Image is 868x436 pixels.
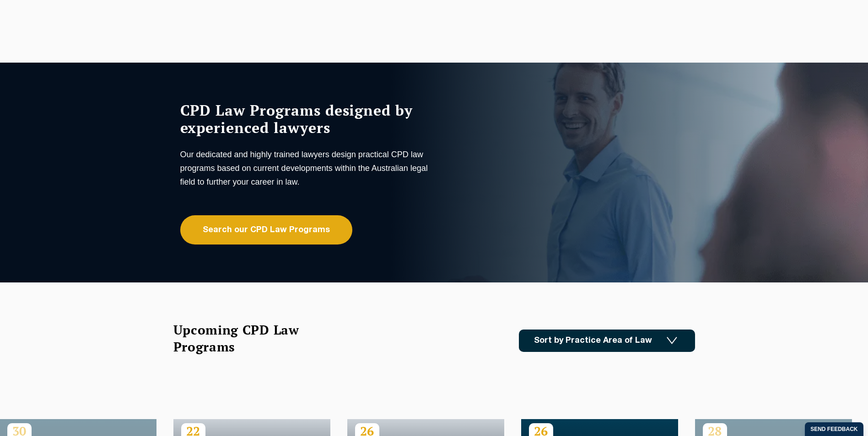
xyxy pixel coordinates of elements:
img: Icon [667,337,677,345]
a: Sort by Practice Area of Law [519,330,695,352]
p: Our dedicated and highly trained lawyers design practical CPD law programs based on current devel... [180,148,432,189]
h1: CPD Law Programs designed by experienced lawyers [180,101,432,136]
h2: Upcoming CPD Law Programs [173,321,322,355]
a: Search our CPD Law Programs [180,215,352,245]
